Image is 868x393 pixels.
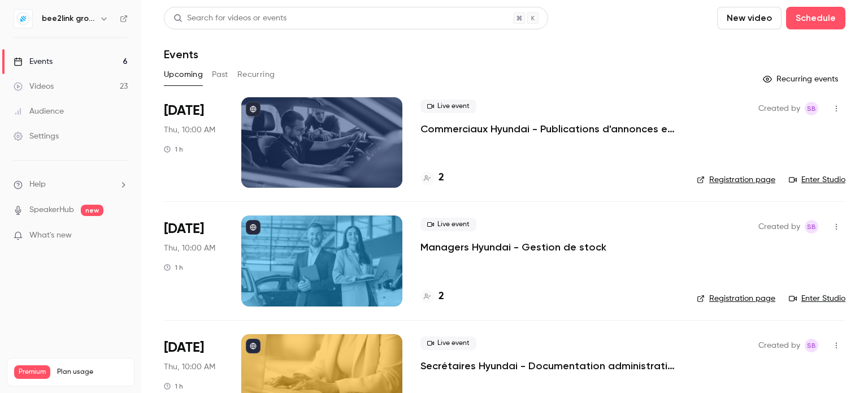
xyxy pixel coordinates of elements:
[758,70,845,88] button: Recurring events
[164,220,204,238] span: [DATE]
[237,66,275,84] button: Recurring
[420,289,444,304] a: 2
[164,47,198,61] h1: Events
[420,359,679,373] a: Secrétaires Hyundai - Documentation administrative et commerciale
[697,174,775,185] a: Registration page
[164,66,203,84] button: Upcoming
[114,231,128,241] iframe: Noticeable Trigger
[697,293,775,304] a: Registration page
[14,81,54,92] div: Videos
[164,97,223,188] div: Sep 4 Thu, 10:00 AM (Europe/Paris)
[789,174,845,185] a: Enter Studio
[164,361,215,373] span: Thu, 10:00 AM
[164,102,204,120] span: [DATE]
[439,289,444,304] h4: 2
[164,145,183,154] div: 1 h
[164,243,215,254] span: Thu, 10:00 AM
[173,12,287,24] div: Search for videos or events
[789,293,845,304] a: Enter Studio
[420,336,476,350] span: Live event
[786,7,845,29] button: Schedule
[420,218,476,231] span: Live event
[14,131,59,142] div: Settings
[758,339,800,352] span: Created by
[164,124,215,136] span: Thu, 10:00 AM
[420,100,476,113] span: Live event
[14,179,128,191] li: help-dropdown-opener
[758,220,800,234] span: Created by
[42,13,95,24] h6: bee2link group - Formation continue Hyundai
[14,106,64,117] div: Audience
[29,204,74,216] a: SpeakerHub
[14,56,53,67] div: Events
[14,10,32,28] img: bee2link group - Formation continue Hyundai
[717,7,782,29] button: New video
[164,382,183,391] div: 1 h
[805,339,818,352] span: Stephanie Baron
[81,205,103,216] span: new
[807,339,816,352] span: SB
[805,102,818,115] span: Stephanie Baron
[758,102,800,115] span: Created by
[14,365,50,379] span: Premium
[807,220,816,234] span: SB
[807,102,816,115] span: SB
[420,122,679,136] a: Commerciaux Hyundai - Publications d'annonces et étiquettes de prix
[29,179,46,191] span: Help
[805,220,818,234] span: Stephanie Baron
[420,240,606,254] a: Managers Hyundai - Gestion de stock
[29,230,72,241] span: What's new
[164,339,204,357] span: [DATE]
[420,170,444,185] a: 2
[164,215,223,306] div: Sep 11 Thu, 10:00 AM (Europe/Paris)
[212,66,228,84] button: Past
[164,263,183,272] div: 1 h
[57,368,127,377] span: Plan usage
[439,170,444,185] h4: 2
